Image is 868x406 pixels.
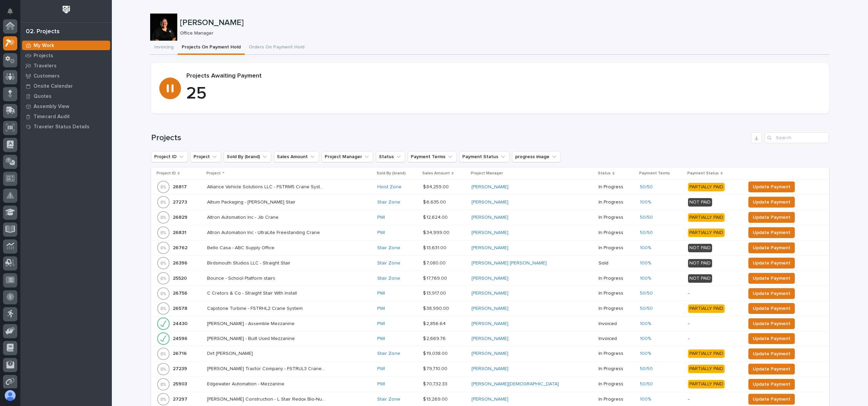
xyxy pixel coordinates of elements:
[20,71,112,81] a: Customers
[688,397,740,402] p: -
[151,225,829,240] tr: 2683126831 Altron Automation Inc - UltraLite Freestanding CraneAltron Automation Inc - UltraLite ...
[173,289,189,296] p: 26756
[377,291,385,296] a: PWI
[471,184,508,190] a: [PERSON_NAME]
[173,365,188,372] p: 27239
[173,349,188,357] p: 26716
[688,304,725,313] div: PARTIALLY PAID
[173,229,188,236] p: 26831
[599,291,634,296] p: In Progress
[471,260,547,266] a: [PERSON_NAME] [PERSON_NAME]
[471,291,508,296] a: [PERSON_NAME]
[151,346,829,361] tr: 2671626716 Dirt [PERSON_NAME]Dirt [PERSON_NAME] Stair Zone $ 19,038.00$ 19,038.00 [PERSON_NAME] I...
[599,397,634,402] p: In Progress
[687,170,719,177] p: Payment Status
[423,304,450,312] p: $ 38,990.00
[151,331,829,346] tr: 2459624596 [PERSON_NAME] - Built Used Mezzanine[PERSON_NAME] - Built Used Mezzanine PWI $ 2,669.7...
[640,336,651,342] a: 100%
[207,213,280,220] p: Altron Automation Inc - Jib Crane
[748,333,795,344] button: Update Payment
[224,151,271,162] button: Sold By (brand)
[207,395,327,402] p: [PERSON_NAME] Construction - L Stair Redox Bio-Nutrients
[34,83,73,89] p: Onsite Calendar
[151,256,829,271] tr: 2639626396 Birdsmouth Studios LLC - Straight StairBirdsmouth Studios LLC - Straight Stair Stair Z...
[34,53,53,59] p: Projects
[748,197,795,208] button: Update Payment
[599,306,634,312] p: In Progress
[190,151,221,162] button: Project
[173,213,189,220] p: 26829
[753,274,790,282] span: Update Payment
[207,183,327,190] p: Alliance Vehicle Solutions LLC - FSTRM5 Crane System
[471,199,508,205] a: [PERSON_NAME]
[206,170,221,177] p: Project
[423,365,449,372] p: $ 79,710.00
[423,244,448,251] p: $ 13,631.00
[599,199,634,205] p: In Progress
[151,316,829,331] tr: 2443024430 [PERSON_NAME] - Assemble Mezzanine[PERSON_NAME] - Assemble Mezzanine PWI $ 2,856.64$ 2...
[688,229,725,237] div: PARTIALLY PAID
[688,291,740,296] p: -
[207,335,296,342] p: [PERSON_NAME] - Built Used Mezzanine
[151,286,829,301] tr: 2675626756 C Cretors & Co - Straight Stair With InstallC Cretors & Co - Straight Stair With Insta...
[753,365,790,373] span: Update Payment
[207,259,292,266] p: Birdsmouth Studios LLC - Straight Stair
[20,91,112,101] a: Quotes
[748,258,795,269] button: Update Payment
[377,321,385,327] a: PWI
[688,380,725,388] div: PARTIALLY PAID
[377,170,406,177] p: Sold By (brand)
[599,381,634,387] p: In Progress
[34,93,52,100] p: Quotes
[753,213,790,221] span: Update Payment
[207,274,277,281] p: Bounce - School Platform stairs
[151,133,748,143] h1: Projects
[688,365,725,373] div: PARTIALLY PAID
[322,151,373,162] button: Project Manager
[207,304,304,312] p: Capstone Turbine - FSTRHL2 Crane System
[640,306,653,312] a: 50/50
[748,227,795,238] button: Update Payment
[423,274,448,281] p: $ 17,769.00
[688,274,712,283] div: NOT PAID
[34,114,70,120] p: Timecard Audit
[640,199,651,205] a: 100%
[150,41,178,55] button: Invoicing
[422,170,450,177] p: Sales Amount
[599,230,634,236] p: In Progress
[207,198,297,205] p: Altium Packaging - [PERSON_NAME] Stair
[765,132,829,143] input: Search
[274,151,319,162] button: Sales Amount
[376,151,405,162] button: Status
[748,273,795,284] button: Update Payment
[151,301,829,316] tr: 2657826578 Capstone Turbine - FSTRHL2 Crane SystemCapstone Turbine - FSTRHL2 Crane System PWI $ 3...
[471,170,503,177] p: Project Manager
[20,61,112,71] a: Travelers
[173,274,188,281] p: 25520
[640,276,651,281] a: 100%
[377,306,385,312] a: PWI
[377,366,385,372] a: PWI
[753,244,790,252] span: Update Payment
[151,195,829,210] tr: 2727327273 Altium Packaging - [PERSON_NAME] StairAltium Packaging - [PERSON_NAME] Stair Stair Zon...
[748,212,795,223] button: Update Payment
[151,240,829,256] tr: 2676226762 Bello Casa - ABC Supply OfficeBello Casa - ABC Supply Office Stair Zone $ 13,631.00$ 1...
[178,41,245,55] button: Projects On Payment Hold
[377,381,385,387] a: PWI
[471,336,508,342] a: [PERSON_NAME]
[640,215,653,220] a: 50/50
[753,290,790,298] span: Update Payment
[20,122,112,132] a: Traveler Status Details
[471,306,508,312] a: [PERSON_NAME]
[471,230,508,236] a: [PERSON_NAME]
[640,184,653,190] a: 50/50
[207,244,276,251] p: Bello Casa - ABC Supply Office
[377,215,385,220] a: PWI
[207,320,296,327] p: [PERSON_NAME] - Assemble Mezzanine
[512,151,561,162] button: progress image
[423,335,447,342] p: $ 2,669.76
[173,244,189,251] p: 26762
[180,18,827,28] p: [PERSON_NAME]
[599,321,634,327] p: Invoiced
